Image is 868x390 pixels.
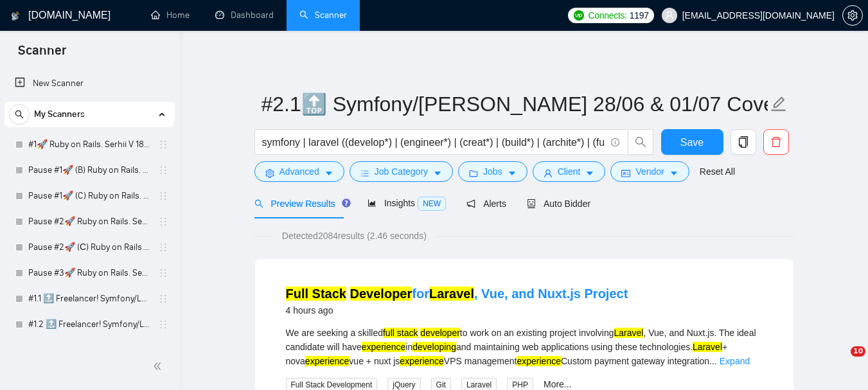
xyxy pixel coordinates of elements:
span: Client [558,164,581,179]
span: bars [360,168,369,178]
button: userClientcaret-down [533,161,606,182]
span: 10 [851,346,865,357]
img: upwork-logo.png [574,10,584,21]
span: Scanner [8,41,76,68]
span: Save [680,134,704,150]
a: Reset All [700,164,735,179]
button: idcardVendorcaret-down [610,161,689,182]
span: caret-down [669,168,678,178]
li: New Scanner [4,71,175,96]
span: search [254,199,263,208]
span: edit [770,96,787,112]
span: Advanced [279,164,319,179]
span: holder [158,242,168,253]
button: folderJobscaret-down [458,161,527,182]
span: Job Category [375,164,428,179]
span: Connects: [588,8,626,22]
mark: experience [517,356,561,366]
a: #1.2 🔝 Freelancer! Symfony/Laravel [PERSON_NAME] 15/03 CoverLetter changed [28,312,150,337]
span: Vendor [635,164,664,179]
a: homeHome [151,10,190,21]
a: #1🚀 Ruby on Rails. Serhii V 18/03 [28,132,150,157]
a: More... [544,379,572,389]
mark: Full Stack [286,287,346,301]
span: Auto Bidder [527,199,590,209]
span: user [665,11,674,20]
span: double-left [153,360,166,373]
span: idcard [621,168,630,178]
button: barsJob Categorycaret-down [350,161,453,182]
a: New Scanner [15,71,164,96]
mark: Laravel [429,287,474,301]
span: search [10,110,29,119]
span: holder [158,268,168,278]
span: caret-down [508,168,517,178]
span: Insights [368,198,446,208]
input: Search Freelance Jobs... [262,134,605,150]
span: search [628,136,653,148]
input: Scanner name... [261,88,768,120]
div: We are seeking a skilled to work on an existing project involving , Vue, and Nuxt.js. The ideal c... [286,326,763,368]
img: logo [11,6,20,26]
a: Pause #1🚀 (C) Ruby on Rails. Serhii V 18/03 [28,183,150,209]
a: Expand [720,356,750,366]
button: search [9,104,30,125]
div: 4 hours ago [286,303,628,318]
a: Pause #1🚀 (B) Ruby on Rails. Serhii V 18/03 [28,157,150,183]
span: holder [158,217,168,227]
span: holder [158,319,168,330]
span: copy [731,136,756,148]
button: setting [842,5,863,26]
span: ... [709,356,717,366]
span: caret-down [433,168,442,178]
span: NEW [418,197,446,211]
button: copy [731,129,756,155]
button: Save [661,129,723,155]
a: Pause #2🚀 Ruby on Rails. Serhii V 18/03 [28,209,150,235]
mark: experience [400,356,444,366]
span: holder [158,139,168,150]
span: robot [527,199,536,208]
span: My Scanners [34,102,85,127]
a: setting [842,10,863,21]
span: Jobs [483,164,502,179]
iframe: Intercom live chat [824,346,855,377]
a: Full Stack DeveloperforLaravel, Vue, and Nuxt.js Project [286,287,628,301]
a: dashboardDashboard [215,10,274,21]
mark: developing [412,342,456,352]
span: holder [158,191,168,201]
mark: Laravel [614,328,644,338]
div: Tooltip anchor [341,197,352,209]
span: caret-down [324,168,333,178]
span: Detected 2084 results (2.46 seconds) [273,229,436,243]
mark: developer [420,328,460,338]
span: caret-down [585,168,594,178]
span: area-chart [368,199,376,208]
span: 1197 [630,8,649,22]
span: holder [158,294,168,304]
button: delete [763,129,789,155]
span: Alerts [466,199,506,209]
span: Preview Results [254,199,347,209]
mark: Laravel [693,342,722,352]
span: user [544,168,553,178]
button: settingAdvancedcaret-down [254,161,344,182]
mark: experience [362,342,406,352]
span: delete [764,136,788,148]
a: Pause #2🚀 (С) Ruby on Rails. Serhii V 18/03 [28,235,150,260]
span: info-circle [611,138,619,146]
mark: full stack [383,328,418,338]
button: search [628,129,653,155]
a: #1 🔝 Freelancer! Symfony/Laravel [PERSON_NAME] 15/03 CoverLetter changed [28,337,150,363]
mark: experience [305,356,350,366]
mark: Developer [350,287,412,301]
a: #1.1 🔝 Freelancer! Symfony/Laravel [PERSON_NAME] 15/03 CoverLetter changed [28,286,150,312]
a: searchScanner [299,10,347,21]
span: holder [158,165,168,175]
a: Pause #3🚀 Ruby on Rails. Serhii V 18/03 [28,260,150,286]
span: setting [265,168,274,178]
span: setting [843,10,862,21]
span: notification [466,199,475,208]
span: folder [469,168,478,178]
